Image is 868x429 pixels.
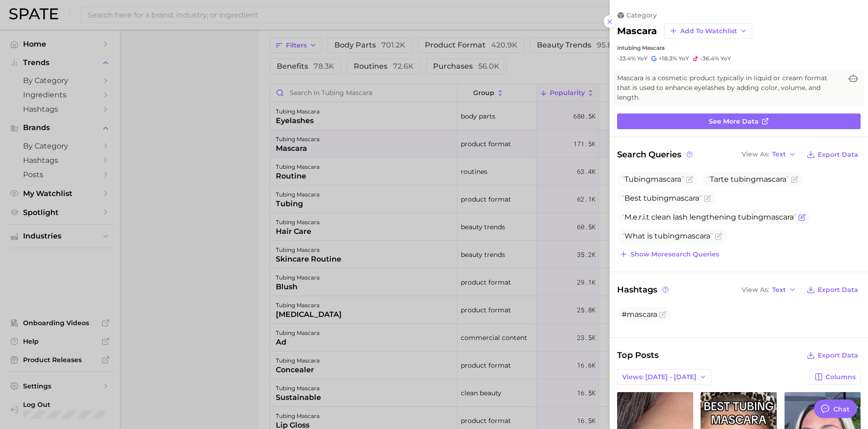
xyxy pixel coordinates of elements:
[742,287,769,292] span: View As
[818,151,858,159] span: Export Data
[763,213,794,221] span: mascara
[700,55,719,62] span: -36.4%
[617,44,861,51] div: in
[617,349,659,362] span: Top Posts
[659,311,666,318] button: Flag as miscategorized or irrelevant
[826,373,856,381] span: Columns
[622,44,665,51] span: tubing mascara
[617,148,694,161] span: Search Queries
[617,73,842,102] span: Mascara is a cosmetic product typically in liquid or cream format that is used to enhance eyelash...
[704,195,711,202] button: Flag as miscategorized or irrelevant
[669,194,699,203] span: mascara
[739,284,798,296] button: View AsText
[622,373,696,381] span: Views: [DATE] - [DATE]
[617,248,721,261] button: Show moresearch queries
[707,175,789,184] span: Tarte tubing
[804,283,861,296] button: Export Data
[720,55,731,62] span: YoY
[678,55,689,62] span: YoY
[680,27,737,35] span: Add to Watchlist
[804,148,861,161] button: Export Data
[772,152,786,157] span: Text
[651,175,681,184] span: mascara
[798,214,806,221] button: Flag as miscategorized or irrelevant
[709,118,759,125] span: See more data
[622,175,684,184] span: Tubing
[626,11,657,19] span: category
[617,283,670,296] span: Hashtags
[622,232,713,240] span: What is tubing
[818,352,858,359] span: Export Data
[804,349,861,362] button: Export Data
[680,232,710,240] span: mascara
[791,176,798,183] button: Flag as miscategorized or irrelevant
[686,176,693,183] button: Flag as miscategorized or irrelevant
[617,113,861,129] a: See more data
[756,175,786,184] span: mascara
[617,55,636,62] span: -23.4%
[622,213,797,221] span: M.e.r.i.t clean lash lengthening tubing
[772,287,786,292] span: Text
[742,152,769,157] span: View As
[659,55,677,62] span: +18.3%
[622,194,702,203] span: Best tubing
[617,369,712,385] button: Views: [DATE] - [DATE]
[664,23,752,39] button: Add to Watchlist
[637,55,648,62] span: YoY
[630,250,719,258] span: Show more search queries
[715,232,722,240] button: Flag as miscategorized or irrelevant
[739,149,798,161] button: View AsText
[809,369,861,385] button: Columns
[818,286,858,294] span: Export Data
[622,310,657,319] span: #mascara
[617,25,657,36] h2: mascara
